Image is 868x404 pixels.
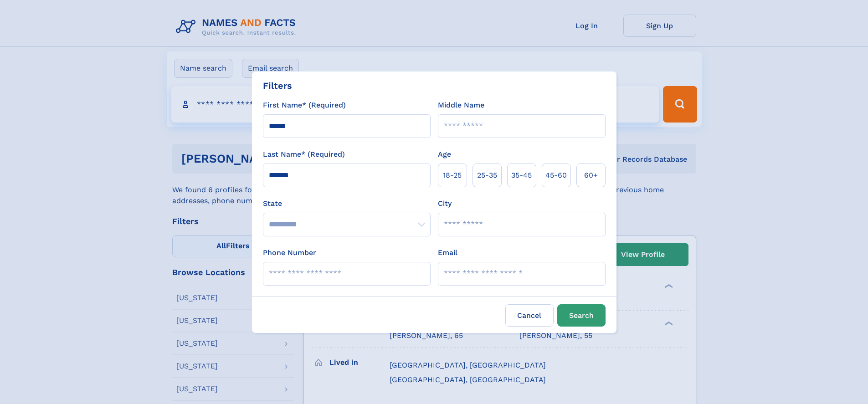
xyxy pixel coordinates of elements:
label: State [263,198,431,209]
label: Age [438,149,451,160]
span: 35‑45 [511,170,532,181]
label: Email [438,247,457,258]
div: Filters [263,79,292,92]
label: First Name* (Required) [263,100,346,111]
span: 45‑60 [545,170,567,181]
span: 25‑35 [477,170,497,181]
label: Middle Name [438,100,484,111]
label: Cancel [505,304,554,327]
label: City [438,198,452,209]
span: 60+ [584,170,598,181]
span: 18‑25 [443,170,462,181]
button: Search [557,304,606,327]
label: Phone Number [263,247,316,258]
label: Last Name* (Required) [263,149,345,160]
